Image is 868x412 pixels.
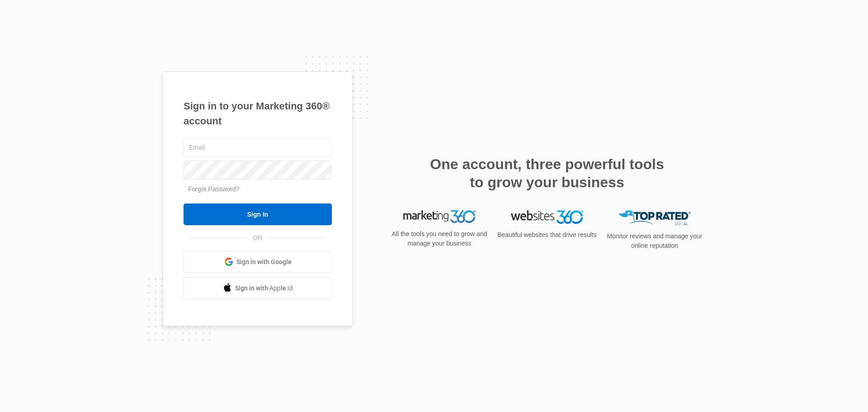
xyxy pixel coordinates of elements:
[235,284,293,293] span: Sign in with Apple Id
[511,210,583,223] img: Websites 360
[188,185,240,193] a: Forgot Password?
[184,251,332,273] a: Sign in with Google
[184,204,332,225] input: Sign In
[184,277,332,299] a: Sign in with Apple Id
[427,155,667,191] h2: One account, three powerful tools to grow your business
[496,230,598,240] p: Beautiful websites that drive results
[236,257,292,267] span: Sign in with Google
[184,99,332,128] h1: Sign in to your Marketing 360® account
[403,210,476,223] img: Marketing 360
[184,138,332,157] input: Email
[389,229,490,248] p: All the tools you need to grow and manage your business
[618,210,691,225] img: Top Rated Local
[247,233,269,243] span: OR
[604,232,705,251] p: Monitor reviews and manage your online reputation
